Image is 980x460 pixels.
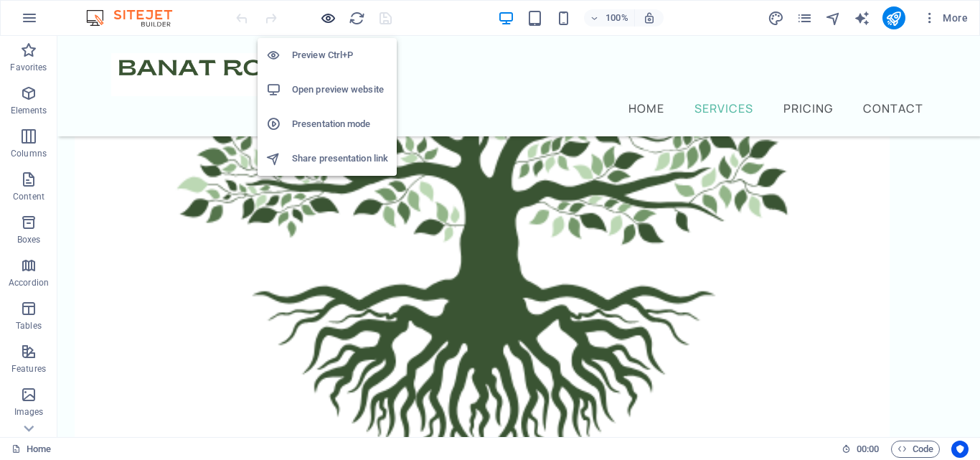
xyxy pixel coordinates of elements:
[292,116,388,133] h6: Presentation mode
[10,62,47,73] p: Favorites
[16,320,42,332] p: Tables
[643,11,656,24] i: On resize automatically adjust zoom level to fit chosen device.
[951,441,969,458] button: Usercentrics
[867,443,869,454] span: :
[891,441,940,458] button: Code
[11,363,46,375] p: Features
[349,10,365,27] i: Reload page
[83,9,190,27] img: Editor Logo
[17,234,41,245] p: Boxes
[854,9,871,27] button: text_generator
[796,9,814,27] button: pages
[885,10,902,27] i: Publish
[13,191,44,202] p: Content
[11,441,51,458] a: Click to cancel selection. Double-click to open Pages
[897,441,933,458] span: Code
[923,11,968,25] span: More
[584,9,635,27] button: 100%
[825,10,842,27] i: Navigator
[796,10,813,27] i: Pages (Ctrl+Alt+S)
[292,47,388,64] h6: Preview Ctrl+P
[11,105,47,116] p: Elements
[842,441,880,458] h6: Session time
[882,6,905,29] button: publish
[292,81,388,98] h6: Open preview website
[917,6,974,29] button: More
[9,277,49,288] p: Accordion
[825,9,842,27] button: navigator
[292,150,388,167] h6: Share presentation link
[854,10,870,27] i: AI Writer
[768,9,785,27] button: design
[14,406,44,418] p: Images
[606,9,628,27] h6: 100%
[857,441,879,458] span: 00 00
[11,148,47,159] p: Columns
[348,9,365,27] button: reload
[768,10,784,27] i: Design (Ctrl+Alt+Y)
